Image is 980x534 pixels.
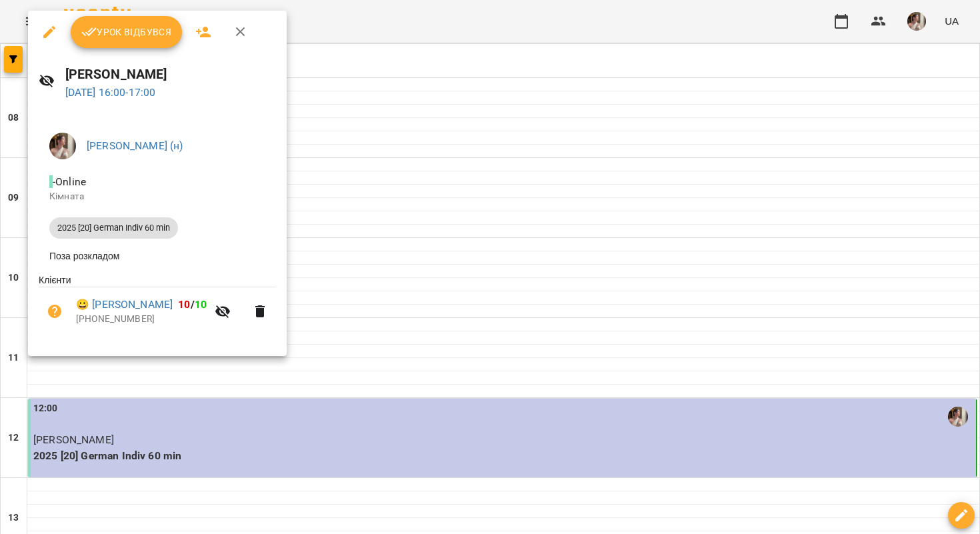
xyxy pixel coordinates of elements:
[65,64,276,85] h6: [PERSON_NAME]
[49,133,76,159] img: 0a4dad19eba764c2f594687fe5d0a04d.jpeg
[87,139,183,152] a: [PERSON_NAME] (н)
[76,297,173,313] a: 😀 [PERSON_NAME]
[81,24,172,40] span: Урок відбувся
[195,298,207,311] span: 10
[49,222,178,234] span: 2025 [20] German Indiv 60 min
[71,16,183,48] button: Урок відбувся
[39,273,276,340] ul: Клієнти
[178,298,190,311] span: 10
[178,298,207,311] b: /
[65,86,156,99] a: [DATE] 16:00-17:00
[39,295,71,327] button: Візит ще не сплачено. Додати оплату?
[39,244,276,268] li: Поза розкладом
[49,175,89,188] span: - Online
[76,313,207,326] p: [PHONE_NUMBER]
[49,190,265,203] p: Кімната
